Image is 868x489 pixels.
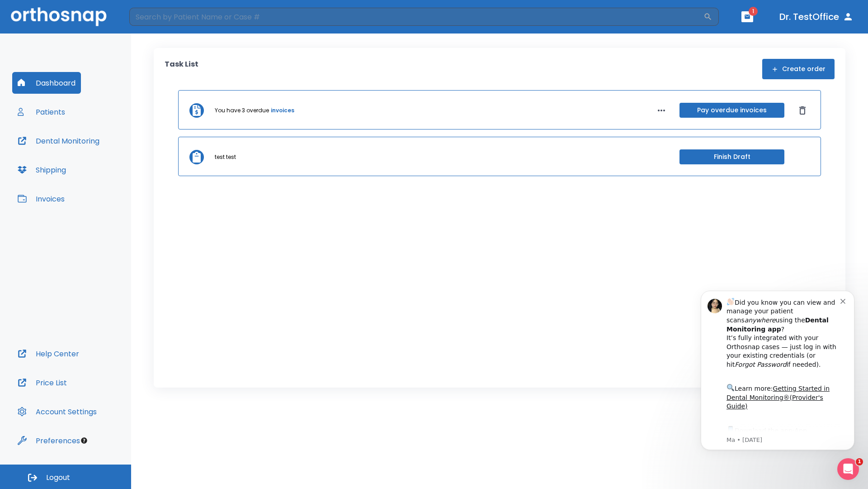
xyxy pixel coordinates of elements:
[11,7,107,26] img: Orthosnap
[12,372,72,393] button: Price List
[39,150,120,166] a: App Store
[12,401,102,422] button: Account Settings
[12,343,85,364] button: Help Center
[215,106,269,115] p: You have 3 overdue
[215,153,236,161] p: test test
[12,188,70,210] button: Invoices
[762,59,835,79] button: Create order
[46,473,70,483] span: Logout
[837,458,859,480] iframe: Intercom live chat
[12,159,71,181] button: Shipping
[12,72,81,94] button: Dashboard
[749,7,758,16] span: 1
[679,103,784,118] button: Pay overdue invoices
[679,149,784,164] button: Finish Draft
[129,8,703,26] input: Search by Patient Name or Case #
[153,19,160,27] button: Dismiss notification
[39,148,153,194] div: Download the app: | ​ Let us know if you need help getting started!
[776,9,857,25] button: Dr. TestOffice
[12,430,85,451] button: Preferences
[12,101,71,123] button: Patients
[271,106,294,115] a: invoices
[795,103,810,118] button: Dismiss
[687,277,868,465] iframe: Intercom notifications message
[165,59,198,79] p: Task List
[856,458,863,465] span: 1
[12,130,105,152] button: Dental Monitoring
[80,436,88,445] div: Tooltip anchor
[39,159,153,167] p: Message from Ma, sent 2w ago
